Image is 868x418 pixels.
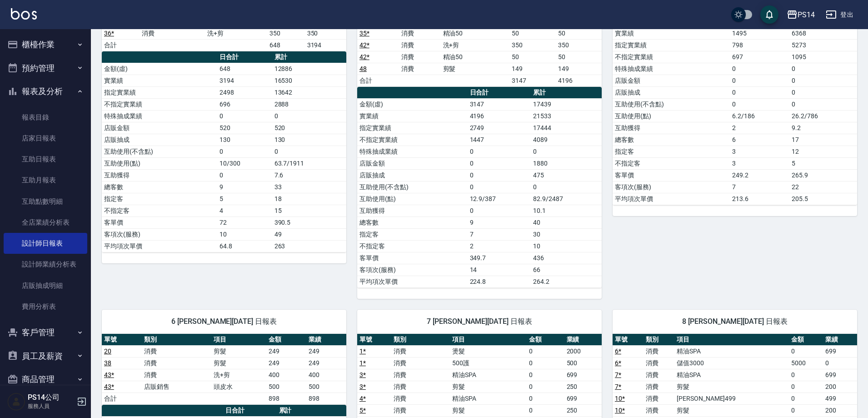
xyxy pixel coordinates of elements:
td: 指定實業績 [102,86,217,98]
td: 648 [217,63,272,75]
td: 總客數 [102,181,217,193]
td: 消費 [140,27,205,39]
th: 項目 [450,334,527,346]
td: 精油50 [441,51,510,63]
td: 50 [509,27,555,39]
td: 500護 [450,357,527,369]
td: 金額(虛) [357,98,468,110]
th: 日合計 [223,405,277,417]
button: PS14 [783,5,818,24]
th: 日合計 [468,87,531,99]
td: 精油SPA [674,345,789,357]
td: 消費 [391,381,450,393]
td: 0 [527,345,564,357]
td: 客單價 [102,217,217,228]
td: 互助使用(點) [613,110,730,122]
td: 16530 [272,75,346,86]
td: 350 [305,27,346,39]
td: 0 [730,86,789,98]
td: 699 [823,345,857,357]
th: 類別 [391,334,450,346]
th: 單號 [357,334,391,346]
td: 0 [789,369,823,381]
h5: PS14公司 [28,393,74,402]
a: 設計師日報表 [4,233,87,254]
th: 單號 [613,334,644,346]
td: 不指定實業績 [357,134,468,146]
th: 業績 [564,334,602,346]
th: 金額 [527,334,564,346]
td: 客單價 [613,169,730,181]
td: 0 [789,381,823,393]
td: 200 [823,404,857,416]
td: 0 [527,404,564,416]
td: 33 [272,181,346,193]
td: 消費 [391,393,450,404]
td: 350 [267,27,305,39]
span: 8 [PERSON_NAME][DATE] 日報表 [624,317,846,326]
th: 類別 [142,334,211,346]
td: 50 [509,51,555,63]
a: 互助點數明細 [4,191,87,212]
td: 精油SPA [674,369,789,381]
th: 單號 [102,334,142,346]
td: 400 [306,369,346,381]
span: 7 [PERSON_NAME][DATE] 日報表 [368,317,591,326]
td: 消費 [142,357,211,369]
td: 互助使用(不含點) [613,98,730,110]
td: 消費 [142,369,211,381]
td: 消費 [644,357,674,369]
td: 互助獲得 [102,169,217,181]
td: 249 [306,357,346,369]
td: 客項次(服務) [613,181,730,193]
td: 精油SPA [450,369,527,381]
td: 4196 [556,75,602,86]
td: 249 [306,345,346,357]
td: 剪髮 [211,357,266,369]
td: 390.5 [272,217,346,228]
td: 3194 [305,39,346,51]
button: 預約管理 [4,56,87,80]
td: 500 [306,381,346,393]
td: 頭皮水 [211,381,266,393]
td: 3194 [217,75,272,86]
td: 總客數 [357,217,468,228]
td: 店販銷售 [142,381,211,393]
td: 實業績 [613,27,730,39]
th: 金額 [789,334,823,346]
td: 燙髮 [450,345,527,357]
th: 業績 [306,334,346,346]
td: 249 [266,357,306,369]
a: 48 [359,65,367,72]
td: 特殊抽成業績 [613,63,730,75]
th: 日合計 [217,51,272,63]
table: a dense table [102,334,346,405]
td: 12886 [272,63,346,75]
table: a dense table [357,87,602,288]
a: 互助日報表 [4,149,87,170]
td: 合計 [102,393,142,404]
td: 互助獲得 [357,205,468,217]
td: 149 [556,63,602,75]
td: 500 [266,381,306,393]
td: 特殊抽成業績 [357,146,468,157]
td: 10.1 [531,205,602,217]
td: 17 [789,134,857,146]
td: 0 [789,345,823,357]
td: 0 [272,146,346,157]
td: 7 [468,228,531,240]
td: 剪髮 [441,63,510,75]
td: 2749 [468,122,531,134]
td: 3 [730,146,789,157]
img: Person [7,393,25,411]
td: 0 [468,157,531,169]
td: 50 [556,27,602,39]
td: 520 [272,122,346,134]
td: 金額(虛) [102,63,217,75]
td: 82.9/2487 [531,193,602,205]
td: 洗+剪 [441,39,510,51]
td: 消費 [142,345,211,357]
td: 697 [730,51,789,63]
a: 全店業績分析表 [4,212,87,233]
td: 不指定客 [102,205,217,217]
